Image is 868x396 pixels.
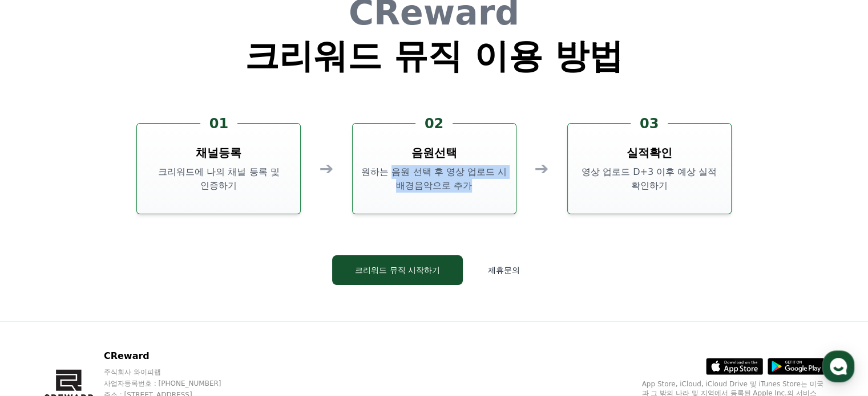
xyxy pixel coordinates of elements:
div: 03 [631,115,668,133]
span: 설정 [176,319,190,328]
p: 영상 업로드 D+3 이후 예상 실적 확인하기 [572,165,726,193]
div: 01 [200,115,237,133]
h1: 크리워드 뮤직 이용 방법 [245,39,623,73]
span: 대화 [104,319,118,328]
div: ➔ [319,158,333,179]
p: CReward [104,349,243,363]
p: 크리워드에 나의 채널 등록 및 인증하기 [142,165,296,193]
div: ➔ [535,158,549,179]
a: 홈 [3,301,75,330]
p: 원하는 음원 선택 후 영상 업로드 시 배경음악으로 추가 [357,165,511,193]
a: 대화 [75,301,147,330]
div: 02 [415,115,453,133]
h3: 실적확인 [627,145,672,161]
button: 크리워드 뮤직 시작하기 [332,255,463,285]
p: 주식회사 와이피랩 [104,368,243,377]
p: 사업자등록번호 : [PHONE_NUMBER] [104,379,243,388]
h3: 음원선택 [411,145,457,161]
a: 설정 [147,301,219,330]
span: 홈 [36,319,43,328]
button: 제휴문의 [472,255,536,285]
h3: 채널등록 [196,145,241,161]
